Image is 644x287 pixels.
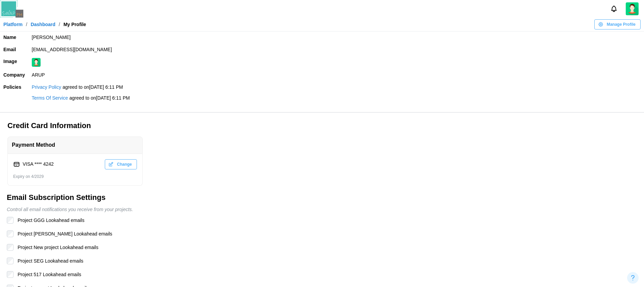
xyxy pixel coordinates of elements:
div: agreed to on [DATE] 6:11 PM [63,84,123,91]
button: Notifications [608,3,620,15]
label: Project 517 Lookahead emails [14,271,81,278]
label: Project New project Lookahead emails [14,244,98,251]
td: ARUP [28,69,644,81]
div: Expiry on 4/2029 [13,173,137,180]
h3: Credit Card Information [7,121,639,131]
div: My Profile [64,22,86,27]
div: agreed to on [DATE] 6:11 PM [69,95,130,102]
a: Privacy Policy [32,84,61,91]
img: image [32,58,41,67]
span: Change [117,160,132,169]
label: Project SEG Lookahead emails [14,258,84,264]
label: Project [PERSON_NAME] Lookahead emails [14,230,112,237]
div: / [59,22,60,27]
a: Dashboard [31,22,55,27]
a: Terms Of Service [32,95,68,102]
img: 2Q== [626,2,639,15]
div: Payment Method [12,141,55,149]
button: Change [105,159,137,169]
span: Manage Profile [607,20,636,29]
td: [EMAIL_ADDRESS][DOMAIN_NAME] [28,44,644,56]
a: Platform [3,22,23,27]
a: Zulqarnain Khalil [626,2,639,15]
button: Manage Profile [594,19,641,29]
label: Project GGG Lookahead emails [14,217,85,224]
td: [PERSON_NAME] [28,32,644,44]
div: / [26,22,27,27]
